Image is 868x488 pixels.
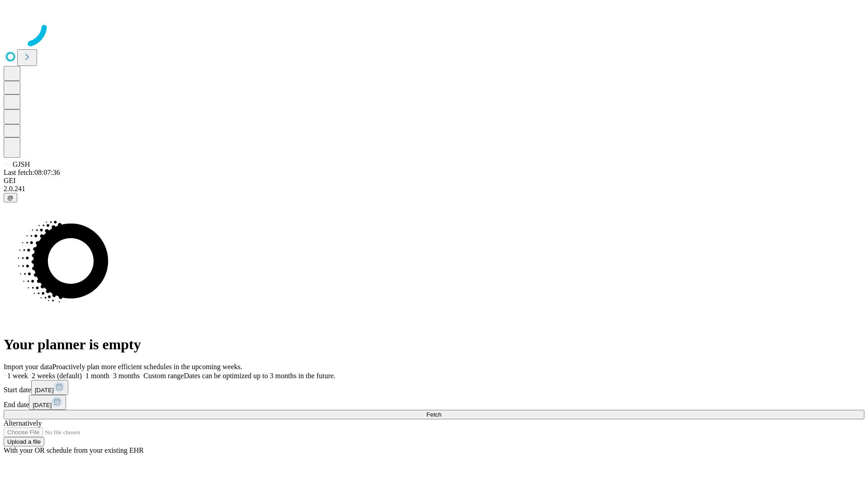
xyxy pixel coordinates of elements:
[113,372,140,380] span: 3 months
[7,372,28,380] span: 1 week
[4,336,864,353] h1: Your planner is empty
[4,185,864,193] div: 2.0.241
[4,437,44,446] button: Upload a file
[13,160,30,168] span: GJSH
[31,380,68,395] button: [DATE]
[7,194,14,201] span: @
[4,380,864,395] div: Start date
[4,169,60,176] span: Last fetch: 08:07:36
[4,410,864,419] button: Fetch
[35,387,54,394] span: [DATE]
[4,363,52,371] span: Import your data
[32,372,82,380] span: 2 weeks (default)
[29,395,66,410] button: [DATE]
[4,177,864,185] div: GEI
[4,193,17,202] button: @
[85,372,109,380] span: 1 month
[184,372,335,380] span: Dates can be optimized up to 3 months in the future.
[143,372,184,380] span: Custom range
[4,395,864,410] div: End date
[33,402,52,408] span: [DATE]
[4,446,144,454] span: With your OR schedule from your existing EHR
[426,411,441,418] span: Fetch
[52,363,242,371] span: Proactively plan more efficient schedules in the upcoming weeks.
[4,419,42,427] span: Alternatively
